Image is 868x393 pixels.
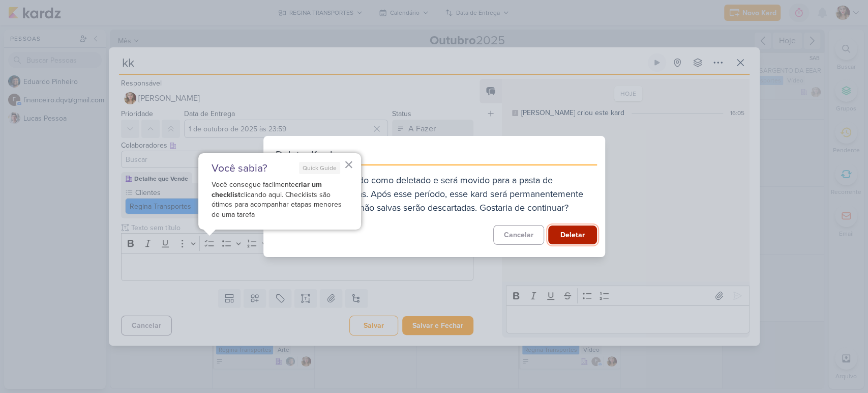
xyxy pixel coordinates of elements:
[212,162,267,175] p: Você sabia?
[276,148,597,165] div: Deletar Kard
[212,190,344,219] span: clicando aqui. Checklists são ótimos para acompanhar etapas menores de uma tarefa
[212,180,295,189] span: Você consegue facilmente
[344,156,353,173] button: Fechar
[198,153,361,230] div: Criar novo kard
[212,180,324,199] strong: criar um checklist
[548,226,597,244] button: Deletar
[276,174,597,215] div: Este kard será marcado como deletado e será movido para a pasta de arquivados por 30 dias. Após e...
[299,162,340,174] button: Quick Guide
[493,225,544,245] button: Cancelar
